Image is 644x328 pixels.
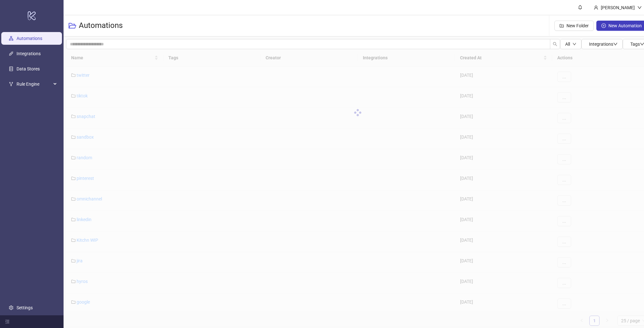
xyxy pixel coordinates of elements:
span: Integrations [589,42,618,47]
span: folder-open [69,22,76,30]
span: down [573,42,576,46]
a: Settings [17,305,33,310]
span: All [565,42,570,47]
span: New Folder [566,23,589,28]
button: Alldown [560,39,581,49]
span: user [594,5,598,10]
span: down [613,42,618,46]
a: Data Stores [17,66,40,71]
span: fork [9,82,13,86]
a: Integrations [17,51,41,56]
a: Automations [17,36,42,41]
div: [PERSON_NAME] [598,4,637,11]
span: plus-circle [601,23,606,28]
button: New Folder [554,21,594,31]
span: Rule Engine [17,78,51,90]
span: folder-add [559,23,564,28]
span: down [637,5,642,10]
span: search [553,42,557,46]
span: bell [578,5,582,10]
h3: Automations [79,21,123,31]
span: menu-fold [5,319,10,324]
span: New Automation [608,23,642,28]
button: Integrationsdown [581,39,623,49]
